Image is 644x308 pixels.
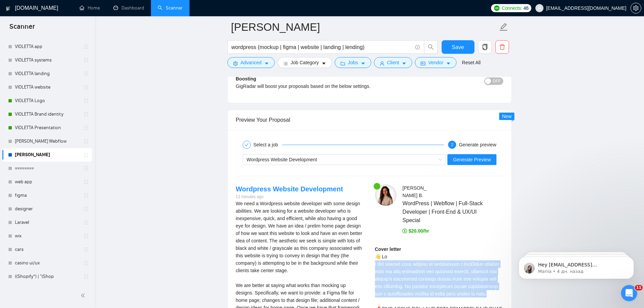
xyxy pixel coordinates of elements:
span: 46 [524,4,529,12]
a: VIOLETTA website [15,80,79,94]
span: delete [496,44,509,50]
span: holder [83,220,89,225]
span: user [537,6,542,10]
a: casino ui/ux [15,256,79,270]
span: $20.00/hr [402,228,429,234]
button: copy [478,40,492,54]
input: Scanner name... [231,19,498,35]
b: Boosting [236,76,257,81]
strong: Cover letter [375,246,401,252]
button: Generate Preview [447,154,496,165]
span: holder [83,233,89,239]
span: user [380,61,384,66]
span: Client [387,59,399,66]
a: setting [630,5,641,11]
span: holder [83,44,89,49]
span: double-left [81,292,87,299]
span: setting [233,61,238,66]
span: Hey [EMAIL_ADDRESS][DOMAIN_NAME], Looks like your Upwork agency VibeStyle agency ran out of conne... [29,20,113,112]
a: VIOLETTA systems [15,53,79,67]
button: delete [495,40,509,54]
span: holder [83,57,89,63]
span: Generate Preview [453,156,491,163]
button: folderJobscaret-down [335,57,371,68]
a: VIOLETTA Logo [15,94,79,108]
button: setting [630,3,641,14]
span: Connects: [502,4,522,12]
span: caret-down [264,61,269,66]
span: holder [83,206,89,212]
button: search [424,40,438,54]
span: caret-down [361,61,365,66]
a: web app [15,175,79,189]
iframe: Intercom notifications сообщение [509,242,644,290]
input: Search Freelance Jobs... [231,43,412,51]
button: idcardVendorcaret-down [415,57,456,68]
a: Wordpress Website Development [236,185,343,193]
span: holder [83,152,89,158]
span: Wordpress Website Development [247,157,317,162]
span: Scanner [4,22,40,36]
span: dollar [402,229,407,233]
span: idcard [421,61,425,66]
a: ((Shopify*) | "(Shop [15,270,79,283]
span: WordPress | Webflow | Full-Stack Developer | Front-End & UX/UI Special [402,199,483,224]
span: holder [83,260,89,266]
img: upwork-logo.png [494,5,499,11]
span: holder [83,139,89,144]
span: [PERSON_NAME] B . [402,185,426,198]
span: search [424,44,437,50]
span: copy [479,44,491,50]
button: settingAdvancedcaret-down [227,57,275,68]
span: caret-down [446,61,451,66]
span: holder [83,274,89,279]
span: holder [83,247,89,252]
button: userClientcaret-down [374,57,413,68]
span: folder [340,61,345,66]
p: Message from Mariia, sent 4 дн. назад [29,26,117,32]
a: VIOLETTA Presentation [15,121,79,135]
span: check [245,143,249,147]
span: holder [83,166,89,171]
span: 11 [635,285,643,290]
span: OFF [493,77,501,85]
span: holder [83,71,89,76]
span: holder [83,193,89,198]
a: VIOLETTA landing [15,67,79,80]
span: Jobs [348,59,358,66]
span: bars [283,61,288,66]
div: 13 minutes ago [236,194,343,200]
a: wix [15,229,79,243]
a: Reset All [462,59,481,66]
span: Vendor [428,59,443,66]
span: holder [83,85,89,90]
a: designer [15,202,79,216]
span: Job Category [291,59,319,66]
a: searchScanner [158,5,183,11]
a: dashboardDashboard [113,5,144,11]
span: caret-down [402,61,406,66]
a: VIOLETTA Brand identity [15,108,79,121]
span: Advanced [241,59,262,66]
span: holder [83,112,89,117]
a: VIOLETTA app [15,40,79,53]
iframe: Intercom live chat [621,285,637,301]
span: edit [499,23,508,31]
a: cars [15,243,79,256]
span: holder [83,98,89,103]
span: caret-down [321,61,326,66]
span: info-circle [415,45,420,49]
div: Preview Your Proposal [236,110,503,129]
span: 2 [451,142,453,147]
div: GigRadar will boost your proposals based on the below settings. [236,82,437,90]
img: c1HuregZBlVJPzJhAGb0lWPBfs51HOQe8r_ZBNMIvSqI_842_OtioNjABHVTm0TU6n [375,184,397,206]
a: [PERSON_NAME] [15,148,79,162]
span: New [502,114,511,119]
div: Generate preview [459,141,496,149]
img: logo [6,3,10,14]
a: homeHome [80,5,100,11]
span: holder [83,179,89,185]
